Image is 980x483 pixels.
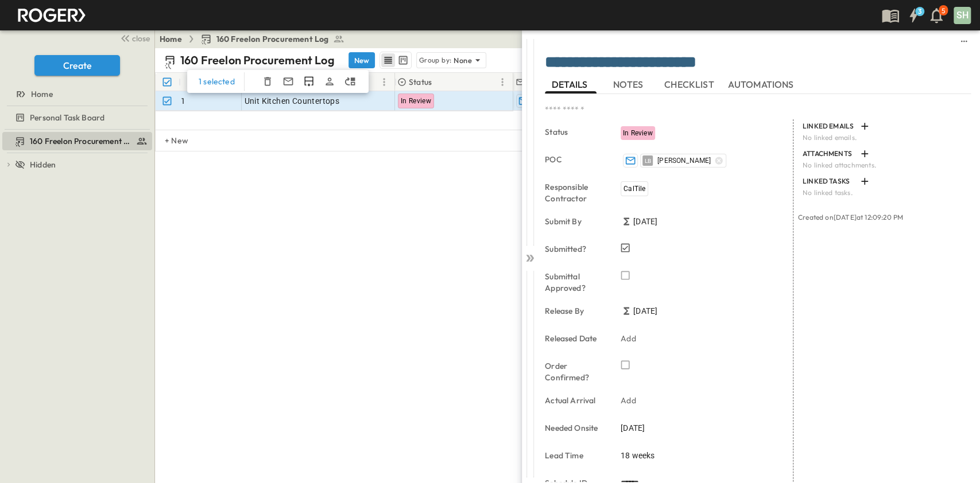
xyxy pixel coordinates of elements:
button: kanban view [396,53,410,67]
p: Order Confirmed? [545,360,605,383]
span: Unit Kitchen Countertops [245,95,340,107]
span: In Review [623,129,653,137]
span: [DATE] [633,305,657,317]
button: Assign Owner [323,75,336,88]
span: CalTile [623,185,645,193]
p: Released Date [545,333,605,344]
span: NOTES [613,79,645,89]
p: Needed Onsite [545,422,605,434]
p: No linked tasks. [803,188,964,197]
button: Move To [343,75,357,88]
p: LINKED TASKS [803,177,855,186]
p: Add [621,395,636,406]
button: Sort [434,76,447,88]
a: Home [160,33,182,45]
div: SH [954,7,971,24]
div: test [2,132,152,150]
span: LB [644,161,650,161]
span: [DATE] [633,216,657,227]
p: Status [545,126,605,138]
span: 160 Freelon Procurement Log [30,135,131,147]
button: Create [34,55,120,76]
button: Menu [495,75,509,89]
p: LINKED EMAILS [803,122,855,131]
p: ATTACHMENTS [803,149,855,158]
span: [PERSON_NAME] [657,156,711,165]
nav: breadcrumbs [160,33,351,45]
p: 160 Freelon Procurement Log [180,52,335,68]
p: No linked attachments. [803,161,964,170]
span: Hidden [30,159,56,170]
h6: 3 [918,7,921,16]
p: POC [545,154,605,165]
button: Duplicate Row(s) [302,75,316,88]
p: Lead Time [545,450,605,461]
p: No linked emails. [803,133,964,142]
p: Add [621,333,636,344]
button: sidedrawer-menu [957,34,971,48]
p: Submit By [545,216,605,227]
p: Status [409,76,432,88]
p: Submitted? [545,243,605,255]
p: Group by: [419,54,452,66]
p: Actual Arrival [545,395,605,406]
span: Home [31,88,53,100]
p: None [454,54,472,66]
span: 18 weeks [621,450,654,461]
span: Created on [DATE] at 12:09:20 PM [798,213,903,221]
button: New [348,52,375,68]
span: AUTOMATIONS [728,79,796,89]
span: In Review [401,97,432,105]
span: close [132,33,150,44]
p: 1 [181,95,184,107]
span: CHECKLIST [664,79,716,89]
button: row view [381,53,395,67]
span: 160 Freelon Procurement Log [216,33,329,45]
div: test [2,108,152,127]
button: Menu [377,75,391,89]
p: + New [165,135,172,146]
p: Responsible Contractor [545,181,605,204]
p: 5 [942,6,945,15]
div: table view [379,52,412,69]
p: Release By [545,305,605,317]
span: DETAILS [552,79,590,89]
span: Personal Task Board [30,112,104,123]
p: 1 selected [199,76,235,87]
p: Submittal Approved? [545,271,605,294]
span: [DATE] [621,422,645,434]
